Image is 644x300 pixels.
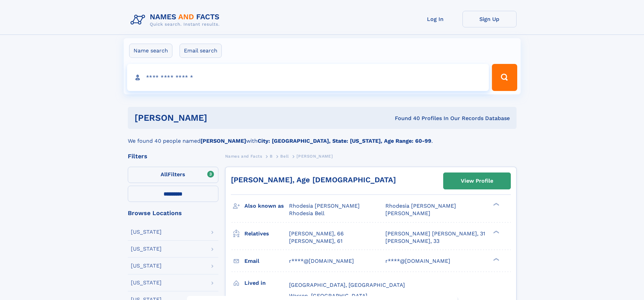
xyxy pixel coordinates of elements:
[492,64,517,91] button: Search Button
[131,246,162,252] div: [US_STATE]
[127,64,489,91] input: search input
[461,173,493,189] div: View Profile
[280,152,289,160] a: Bell
[244,228,289,239] h3: Relatives
[385,210,430,216] span: [PERSON_NAME]
[289,293,367,299] span: Warren, [GEOGRAPHIC_DATA]
[244,277,289,289] h3: Lived in
[289,210,325,216] span: Rhodesia Bell
[462,11,517,27] a: Sign Up
[131,263,162,269] div: [US_STATE]
[135,114,301,122] h1: [PERSON_NAME]
[492,202,500,207] div: ❯
[385,203,456,209] span: Rhodesia [PERSON_NAME]
[289,203,360,209] span: Rhodesia [PERSON_NAME]
[444,173,510,189] a: View Profile
[244,200,289,212] h3: Also known as
[258,138,431,144] b: City: [GEOGRAPHIC_DATA], State: [US_STATE], Age Range: 60-99
[128,153,218,159] div: Filters
[385,230,485,237] a: [PERSON_NAME] [PERSON_NAME], 31
[289,237,342,245] a: [PERSON_NAME], 61
[296,154,333,159] span: [PERSON_NAME]
[131,280,162,285] div: [US_STATE]
[128,210,218,216] div: Browse Locations
[301,115,510,122] div: Found 40 Profiles In Our Records Database
[225,152,262,160] a: Names and Facts
[131,229,162,235] div: [US_STATE]
[385,237,439,245] a: [PERSON_NAME], 33
[289,282,405,288] span: [GEOGRAPHIC_DATA], [GEOGRAPHIC_DATA]
[200,138,246,144] b: [PERSON_NAME]
[280,154,289,159] span: Bell
[492,230,500,234] div: ❯
[128,129,517,145] div: We found 40 people named with .
[244,255,289,267] h3: Email
[270,154,273,159] span: B
[289,230,344,237] a: [PERSON_NAME], 66
[128,11,225,29] img: Logo Names and Facts
[231,176,396,184] a: [PERSON_NAME], Age [DEMOGRAPHIC_DATA]
[129,44,172,58] label: Name search
[270,152,273,160] a: B
[492,257,500,261] div: ❯
[128,167,218,183] label: Filters
[180,44,222,58] label: Email search
[408,11,462,27] a: Log In
[161,171,168,178] span: All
